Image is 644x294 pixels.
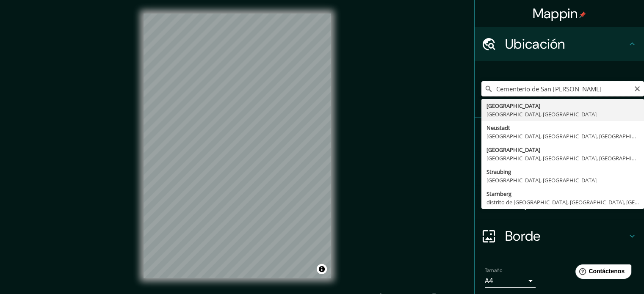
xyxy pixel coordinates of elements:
font: Mappin [533,5,578,22]
font: Borde [505,227,541,245]
font: [GEOGRAPHIC_DATA], [GEOGRAPHIC_DATA] [486,176,597,184]
button: Activar o desactivar atribución [317,264,327,274]
input: Elige tu ciudad o zona [481,81,644,96]
div: Disposición [475,185,644,219]
font: Neustadt [486,124,510,132]
button: Claro [634,84,641,92]
font: A4 [485,276,493,285]
canvas: Mapa [144,14,331,278]
font: [GEOGRAPHIC_DATA] [486,102,540,110]
font: Starnberg [486,190,511,198]
font: [GEOGRAPHIC_DATA] [486,146,540,154]
img: pin-icon.png [579,11,586,18]
div: A4 [485,274,536,288]
font: [GEOGRAPHIC_DATA], [GEOGRAPHIC_DATA] [486,110,597,118]
font: Tamaño [485,267,502,274]
div: Estilo [475,151,644,185]
iframe: Lanzador de widgets de ayuda [569,261,635,285]
font: Straubing [486,168,511,176]
div: Patas [475,118,644,151]
font: Ubicación [505,35,565,53]
div: Ubicación [475,27,644,61]
div: Borde [475,219,644,253]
